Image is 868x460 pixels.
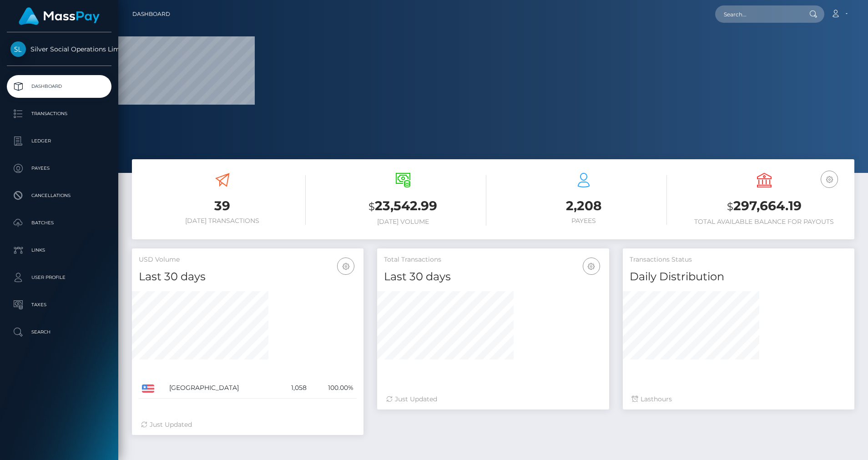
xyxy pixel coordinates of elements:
input: Search... [715,5,801,23]
img: Silver Social Operations Limited [10,41,26,57]
h5: Total Transactions [384,255,602,264]
a: Dashboard [132,5,170,24]
div: Last hours [632,394,845,404]
p: Taxes [10,298,108,312]
h3: 23,542.99 [319,197,486,216]
img: US.png [142,384,154,393]
div: Just Updated [386,394,600,404]
td: 1,058 [278,378,310,399]
p: Dashboard [10,80,108,93]
a: Taxes [7,293,111,316]
p: Batches [10,216,108,230]
p: Cancellations [10,189,108,202]
td: [GEOGRAPHIC_DATA] [166,378,278,399]
a: Links [7,239,111,262]
a: Transactions [7,102,111,125]
p: Ledger [10,134,108,148]
img: MassPay Logo [19,7,100,25]
h4: Last 30 days [384,269,602,285]
h3: 297,664.19 [681,197,848,216]
a: Ledger [7,130,111,152]
a: Payees [7,157,111,180]
h6: [DATE] Transactions [139,217,306,225]
h4: Last 30 days [139,269,357,285]
h5: Transactions Status [630,255,848,264]
small: $ [368,200,375,213]
h5: USD Volume [139,255,357,264]
h3: 2,208 [500,197,667,215]
p: Transactions [10,107,108,121]
a: User Profile [7,266,111,289]
p: Payees [10,162,108,175]
h6: Total Available Balance for Payouts [681,218,848,226]
p: Search [10,325,108,339]
a: Cancellations [7,184,111,207]
h4: Daily Distribution [630,269,848,285]
h3: 39 [139,197,306,215]
a: Search [7,321,111,344]
a: Dashboard [7,75,111,98]
h6: Payees [500,217,667,225]
td: 100.00% [310,378,357,399]
small: $ [727,200,733,213]
p: User Profile [10,271,108,284]
a: Batches [7,212,111,234]
h6: [DATE] Volume [319,218,486,226]
div: Just Updated [141,420,354,430]
p: Links [10,243,108,257]
span: Silver Social Operations Limited [7,45,111,53]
